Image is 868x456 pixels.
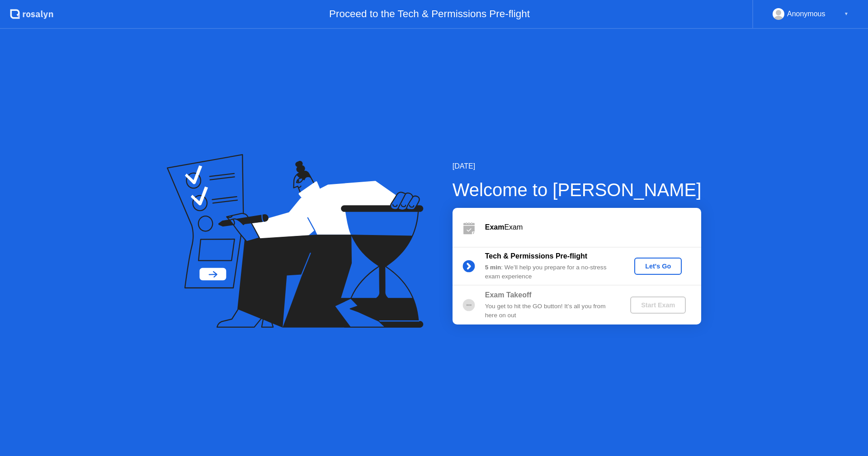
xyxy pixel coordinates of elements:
b: Exam [485,223,505,231]
div: Start Exam [634,301,682,309]
button: Let's Go [634,258,682,275]
div: [DATE] [453,161,702,172]
div: Let's Go [638,263,678,270]
button: Start Exam [630,296,686,314]
div: Anonymous [787,8,826,20]
div: Welcome to [PERSON_NAME] [453,176,702,203]
b: Exam Takeoff [485,291,532,299]
div: ▼ [844,8,849,20]
div: You get to hit the GO button! It’s all you from here on out [485,302,615,320]
div: Exam [485,222,701,233]
div: : We’ll help you prepare for a no-stress exam experience [485,263,615,282]
b: Tech & Permissions Pre-flight [485,252,587,260]
b: 5 min [485,264,501,271]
